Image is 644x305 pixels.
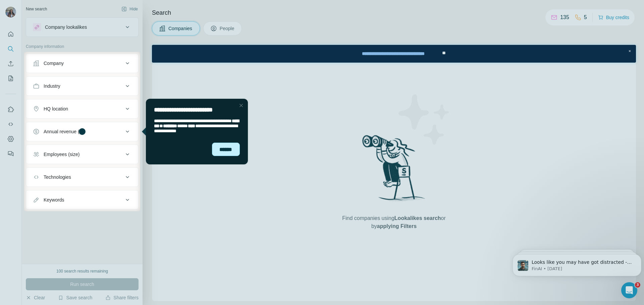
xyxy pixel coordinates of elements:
[194,1,288,16] div: Upgrade plan for full access to Surfe
[44,174,71,180] div: Technologies
[22,26,123,32] p: Message from FinAI, sent 1d ago
[44,151,79,158] div: Employees (size)
[44,128,84,135] div: Annual revenue ($)
[44,197,64,203] div: Keywords
[26,192,138,208] button: Keywords
[140,97,249,166] iframe: Tooltip
[26,169,138,185] button: Technologies
[3,14,131,36] div: message notification from FinAI, 1d ago. Looks like you may have got distracted - no worries! I'l...
[26,124,138,140] button: Annual revenue ($)
[26,78,138,94] button: Industry
[8,20,18,31] img: Profile image for FinAI
[44,83,60,89] div: Industry
[26,146,138,162] button: Employees (size)
[26,101,138,117] button: HQ location
[22,19,122,45] span: Looks like you may have got distracted - no worries! I'll close the conversation for now, but fee...
[26,55,138,71] button: Company
[44,60,64,67] div: Company
[44,105,68,112] div: HQ location
[474,3,481,9] div: Close Step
